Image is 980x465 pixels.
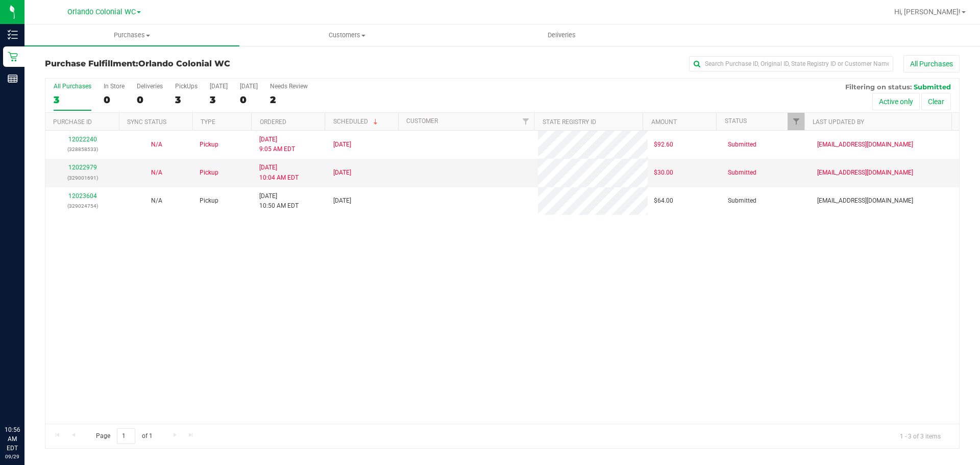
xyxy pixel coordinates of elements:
a: Customers [239,25,454,46]
a: Purchase ID [53,118,92,126]
span: Pickup [200,140,218,150]
a: Filter [788,113,804,130]
h3: Purchase Fulfillment: [45,59,350,68]
span: Pickup [200,168,218,178]
button: Clear [921,93,951,110]
p: (329001691) [52,173,113,183]
span: Deliveries [534,31,590,40]
iframe: Resource center unread badge [30,382,42,394]
span: [EMAIL_ADDRESS][DOMAIN_NAME] [817,168,913,178]
span: $64.00 [654,196,673,206]
button: Active only [872,93,920,110]
span: [DATE] [333,196,351,206]
span: [EMAIL_ADDRESS][DOMAIN_NAME] [817,140,913,150]
span: 1 - 3 of 3 items [892,428,949,444]
span: [DATE] 10:04 AM EDT [259,163,299,182]
a: Purchases [24,25,239,46]
div: Needs Review [270,83,308,90]
span: Not Applicable [151,141,162,148]
div: All Purchases [54,83,91,90]
span: [EMAIL_ADDRESS][DOMAIN_NAME] [817,196,913,206]
div: [DATE] [210,83,228,90]
span: Submitted [728,168,756,178]
span: [DATE] [333,168,351,178]
div: 0 [240,94,258,106]
a: Amount [651,118,677,126]
span: Submitted [914,83,951,91]
a: Deliveries [454,25,669,46]
span: Not Applicable [151,169,162,176]
span: Not Applicable [151,197,162,204]
span: Pickup [200,196,218,206]
a: 12023604 [68,192,97,200]
a: Status [725,117,747,125]
input: 1 [117,428,135,444]
inline-svg: Reports [8,74,18,84]
a: Sync Status [127,118,166,126]
p: 09/29 [5,453,20,460]
button: N/A [151,196,162,206]
span: Customers [240,31,454,40]
a: Filter [517,113,534,130]
a: Type [201,118,215,126]
div: Deliveries [137,83,163,90]
span: Purchases [24,31,239,40]
div: PickUps [175,83,198,90]
div: 0 [137,94,163,106]
div: 0 [104,94,125,106]
span: Orlando Colonial WC [138,59,230,68]
p: (329024754) [52,201,113,211]
div: 3 [175,94,198,106]
span: $30.00 [654,168,673,178]
button: N/A [151,168,162,178]
span: [DATE] 10:50 AM EDT [259,191,299,211]
inline-svg: Inventory [8,30,18,40]
inline-svg: Retail [8,52,18,62]
span: [DATE] [333,140,351,150]
button: N/A [151,140,162,150]
iframe: Resource center [10,383,41,414]
a: Customer [406,117,438,125]
span: Page of 1 [87,428,161,444]
span: [DATE] 9:05 AM EDT [259,135,295,154]
button: All Purchases [903,55,960,72]
div: In Store [104,83,125,90]
input: Search Purchase ID, Original ID, State Registry ID or Customer Name... [689,56,893,71]
a: 12022240 [68,136,97,143]
a: State Registry ID [543,118,596,126]
a: Scheduled [333,118,380,125]
div: [DATE] [240,83,258,90]
a: 12022979 [68,164,97,171]
span: $92.60 [654,140,673,150]
div: 3 [210,94,228,106]
span: Submitted [728,140,756,150]
div: 2 [270,94,308,106]
div: 3 [54,94,91,106]
span: Hi, [PERSON_NAME]! [894,8,961,16]
span: Submitted [728,196,756,206]
a: Last Updated By [813,118,864,126]
span: Orlando Colonial WC [67,8,136,16]
a: Ordered [260,118,286,126]
span: Filtering on status: [845,83,912,91]
p: (328858533) [52,144,113,154]
p: 10:56 AM EDT [5,425,20,453]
